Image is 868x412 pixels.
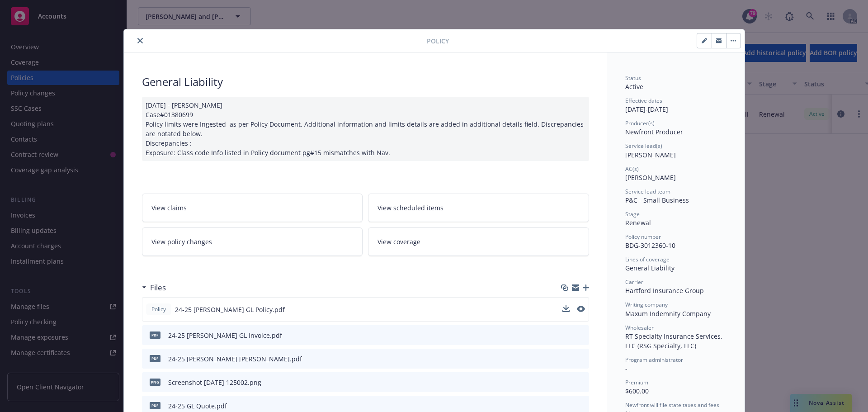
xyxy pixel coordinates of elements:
span: RT Specialty Insurance Services, LLC (RSG Specialty, LLC) [625,332,724,350]
span: View claims [151,203,187,213]
span: P&C - Small Business [625,196,689,204]
button: download file [563,331,570,340]
span: $600.00 [625,387,649,395]
span: Stage [625,210,640,218]
span: AC(s) [625,165,639,173]
div: General Liability [625,263,726,273]
span: pdf [150,355,160,362]
span: Writing company [625,301,668,308]
span: Effective dates [625,97,662,104]
button: download file [563,401,570,411]
span: Lines of coverage [625,256,670,263]
span: Hartford Insurance Group [625,286,704,295]
a: View coverage [368,227,589,256]
span: Service lead team [625,188,670,195]
span: Active [625,82,643,91]
div: [DATE] - [DATE] [625,97,726,114]
span: 24-25 [PERSON_NAME] GL Policy.pdf [175,305,285,314]
span: png [150,379,160,385]
span: Newfront Producer [625,128,683,136]
span: [PERSON_NAME] [625,151,676,159]
div: General Liability [142,74,589,90]
button: close [135,35,146,46]
a: View scheduled items [368,194,589,222]
span: [PERSON_NAME] [625,173,676,182]
span: - [625,364,627,373]
button: preview file [577,331,585,340]
div: Files [142,282,166,294]
div: 24-25 [PERSON_NAME] [PERSON_NAME].pdf [168,354,302,364]
span: Maxum Indemnity Company [625,309,711,318]
a: View policy changes [142,227,363,256]
span: View scheduled items [377,203,443,213]
button: preview file [577,306,585,312]
span: BDG-3012360-10 [625,241,675,250]
button: preview file [577,378,585,387]
span: Service lead(s) [625,142,662,150]
span: pdf [150,402,160,409]
span: Newfront will file state taxes and fees [625,401,719,409]
span: Wholesaler [625,324,654,331]
div: Screenshot [DATE] 125002.png [168,378,261,387]
button: download file [562,305,570,312]
span: pdf [150,331,160,338]
span: View coverage [377,237,420,246]
button: preview file [577,305,585,314]
div: [DATE] - [PERSON_NAME] Case#01380699 Policy limits were Ingested as per Policy Document. Addition... [142,97,589,161]
button: download file [563,354,570,364]
span: Program administrator [625,356,683,364]
a: View claims [142,194,363,222]
span: Renewal [625,218,651,227]
button: download file [563,378,570,387]
span: Producer(s) [625,119,655,127]
span: Premium [625,379,648,386]
div: 24-25 GL Quote.pdf [168,401,227,411]
span: Policy [427,36,449,46]
span: View policy changes [151,237,212,246]
span: Status [625,74,641,82]
span: Carrier [625,278,643,286]
button: download file [562,305,570,314]
h3: Files [150,282,166,294]
button: preview file [577,401,585,411]
div: 24-25 [PERSON_NAME] GL Invoice.pdf [168,331,282,340]
span: Policy [150,305,168,313]
span: Policy number [625,233,661,241]
button: preview file [577,354,585,364]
